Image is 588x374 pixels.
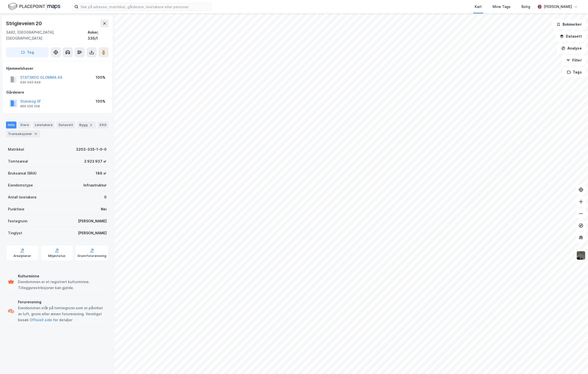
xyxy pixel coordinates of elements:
button: Tags [563,67,586,77]
div: Leietakere [33,122,55,128]
div: 3 [89,123,94,127]
button: Tag [6,47,49,57]
div: Miljøstatus [48,254,65,258]
img: logo.f888ab2527a4732fd821a326f86c7f29.svg [8,2,60,11]
div: Hjemmelshaver [6,65,108,71]
div: [PERSON_NAME] [544,4,572,10]
div: Eiere [18,122,31,128]
div: Bolig [522,4,530,10]
div: Info [6,122,16,128]
div: Forurensning [18,299,107,305]
div: Bruksareal (BRA) [8,170,37,176]
div: Transaksjoner [6,130,40,137]
img: 9k= [576,251,586,260]
div: Asker, 335/1 [88,29,109,41]
div: Arealplaner [13,254,31,258]
div: Grunnforurensning [77,254,106,258]
div: 0 [104,194,107,200]
div: Gårdeiere [6,89,108,95]
div: Mine Tags [493,4,511,10]
div: Tomteareal [8,158,28,164]
div: Eiendomstype [8,182,33,188]
div: ESG [98,122,108,128]
div: Bygg [77,122,96,128]
button: Bokmerker [552,19,586,29]
div: 11 [33,131,38,136]
button: Analyse [557,43,586,53]
div: Tinglyst [8,230,22,236]
div: [PERSON_NAME] [78,230,107,236]
div: Strigleveien 20 [6,19,43,27]
div: Eiendommen er et registrert kulturminne. Tilleggsrestriksjoner kan gjelde. [18,279,107,291]
div: Nei [101,206,107,212]
div: Matrikkel [8,146,24,152]
iframe: Chat Widget [563,350,588,374]
div: 2 923 937 ㎡ [84,158,107,164]
div: 930 040 649 [20,80,41,84]
div: Infrastruktur [83,182,107,188]
div: Festegrunn [8,218,27,224]
div: Punktleie [8,206,24,212]
button: Datasett [556,31,586,41]
div: Chatt-widget [563,350,588,374]
div: Datasett [57,122,75,128]
div: Antall leietakere [8,194,37,200]
div: 186 ㎡ [96,170,107,176]
div: 3482, [GEOGRAPHIC_DATA], [GEOGRAPHIC_DATA] [6,29,88,41]
input: Søk på adresse, matrikkel, gårdeiere, leietakere eller personer [78,3,211,10]
div: 966 056 258 [20,104,40,108]
div: Eiendommen står på tomtegrunn som er påvirket av luft, grunn eller annen forurensning. Vennligst ... [18,305,107,323]
div: 3203-335-1-0-0 [76,146,107,152]
div: [PERSON_NAME] [78,218,107,224]
div: 100% [96,74,105,80]
div: 100% [96,98,105,104]
div: Kart [475,4,482,10]
div: Kulturminne [18,273,107,279]
button: Filter [562,55,586,65]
